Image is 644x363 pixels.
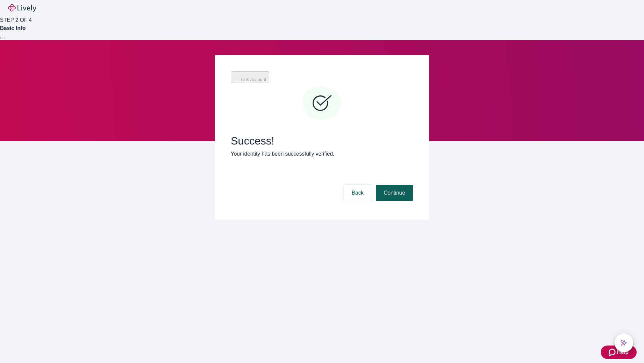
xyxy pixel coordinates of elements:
[343,185,372,201] button: Back
[8,4,36,12] img: Lively
[617,348,629,356] span: Help
[231,134,413,147] span: Success!
[231,150,413,158] p: Your identity has been successfully verified.
[231,71,269,83] button: Link Account
[376,185,413,201] button: Continue
[609,348,617,356] svg: Zendesk support icon
[601,346,637,359] button: Zendesk support iconHelp
[621,339,627,346] svg: Lively AI Assistant
[614,333,633,352] button: chat
[302,83,342,124] svg: Checkmark icon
